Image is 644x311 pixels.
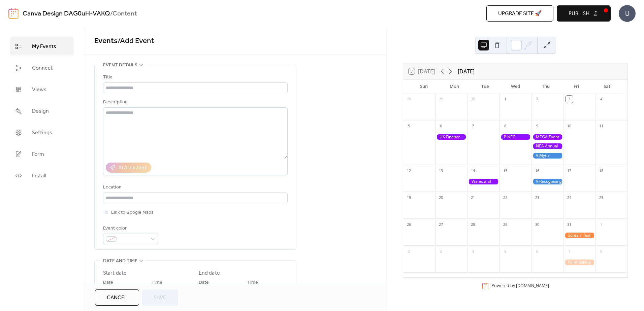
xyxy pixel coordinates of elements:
[94,34,118,48] a: Events
[103,183,286,192] div: Location
[566,123,573,130] div: 10
[534,96,541,103] div: 2
[103,269,127,277] div: Start date
[32,150,44,159] span: Form
[103,61,137,69] span: Event details
[103,224,157,233] div: Event color
[10,80,74,99] a: Views
[405,194,413,201] div: 19
[530,80,561,93] div: Thu
[437,248,445,255] div: 3
[247,279,258,287] span: Time
[469,167,477,174] div: 14
[502,167,509,174] div: 15
[437,194,445,201] div: 20
[10,124,74,142] a: Settings
[469,123,477,130] div: 7
[569,10,589,18] span: Publish
[619,5,636,22] div: U
[598,221,605,228] div: 1
[598,96,605,103] div: 4
[532,153,563,159] div: V Myth Busting Video on how to save energy at home
[534,248,541,255] div: 6
[591,80,622,93] div: Sat
[103,98,286,106] div: Description
[458,67,475,75] div: [DATE]
[598,248,605,255] div: 8
[598,123,605,130] div: 11
[502,123,509,130] div: 8
[10,59,74,77] a: Connect
[435,134,467,140] div: UK Finance - vulnerable customers event
[516,283,549,289] a: [DOMAIN_NAME]
[566,167,573,174] div: 17
[103,279,113,287] span: Date
[470,80,500,93] div: Tue
[199,279,209,287] span: Date
[103,73,286,81] div: Title
[32,64,53,72] span: Connect
[502,194,509,201] div: 22
[118,34,154,48] span: / Add Event
[563,260,595,265] div: Paint balling
[534,221,541,228] div: 30
[534,123,541,130] div: 9
[566,96,573,103] div: 3
[8,8,19,19] img: logo
[405,123,413,130] div: 5
[563,233,595,238] div: Scream fest
[498,10,542,18] span: Upgrade site 🚀
[532,179,563,184] div: V Recognising Vulnerable Customers Guide
[112,7,137,20] b: Content
[405,221,413,228] div: 26
[467,179,499,184] div: Wales and west
[23,7,110,20] a: Canva Design DAG0uH-VAKQ
[561,80,592,93] div: Fri
[95,289,139,306] button: Cancel
[437,123,445,130] div: 6
[469,221,477,228] div: 28
[32,86,46,94] span: Views
[439,80,470,93] div: Mon
[32,129,52,137] span: Settings
[532,143,563,149] div: NEA Annual Conference
[405,248,413,255] div: 2
[32,172,46,180] span: Install
[469,96,477,103] div: 30
[10,37,74,56] a: My Events
[534,167,541,174] div: 16
[405,167,413,174] div: 12
[437,167,445,174] div: 13
[500,134,532,140] div: P NEC Birmingham
[111,209,154,217] span: Link to Google Maps
[486,5,553,22] button: Upgrade site 🚀
[10,167,74,185] a: Install
[103,257,137,265] span: Date and time
[152,279,162,287] span: Time
[491,283,549,289] div: Powered by
[598,167,605,174] div: 18
[409,80,439,93] div: Sun
[199,269,220,277] div: End date
[500,80,531,93] div: Wed
[502,248,509,255] div: 5
[469,248,477,255] div: 4
[502,96,509,103] div: 1
[437,221,445,228] div: 27
[32,107,49,115] span: Design
[110,7,112,20] b: /
[10,145,74,163] a: Form
[566,194,573,201] div: 24
[566,221,573,228] div: 31
[469,194,477,201] div: 21
[107,294,127,302] span: Cancel
[32,43,56,51] span: My Events
[566,248,573,255] div: 7
[405,96,413,103] div: 28
[557,5,611,22] button: Publish
[10,102,74,120] a: Design
[598,194,605,201] div: 25
[534,194,541,201] div: 23
[502,221,509,228] div: 29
